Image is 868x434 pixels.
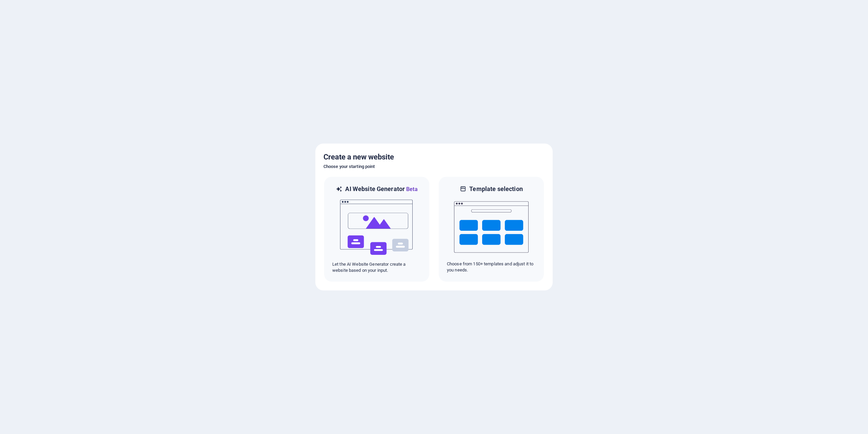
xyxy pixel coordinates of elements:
p: Let the AI Website Generator create a website based on your input. [332,261,421,273]
p: Choose from 150+ templates and adjust it to you needs. [447,261,536,273]
div: AI Website GeneratorBetaaiLet the AI Website Generator create a website based on your input. [323,176,430,282]
h6: Template selection [469,185,522,193]
h6: Choose your starting point [323,163,545,171]
span: Beta [405,186,418,192]
img: ai [339,193,414,261]
h5: Create a new website [323,152,545,163]
div: Template selectionChoose from 150+ templates and adjust it to you needs. [438,176,545,282]
h6: AI Website Generator [345,185,417,193]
